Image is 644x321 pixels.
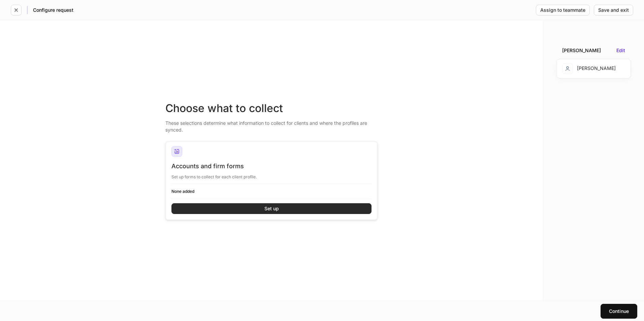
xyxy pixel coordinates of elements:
h5: Configure request [33,7,73,13]
div: Save and exit [598,8,629,12]
button: Set up [171,203,372,214]
div: Set up forms to collect for each client profile. [171,170,372,180]
div: Accounts and firm forms [171,162,372,170]
button: Assign to teammate [536,5,590,15]
button: Save and exit [594,5,633,15]
div: [PERSON_NAME] [562,63,616,74]
div: Assign to teammate [540,8,585,12]
div: Set up [264,206,279,211]
div: Continue [609,309,629,314]
div: [PERSON_NAME] [562,47,601,54]
button: Edit [616,48,625,53]
div: These selections determine what information to collect for clients and where the profiles are syn... [165,116,378,133]
div: Choose what to collect [165,101,378,116]
button: Continue [601,304,637,319]
h6: None added [171,188,372,194]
